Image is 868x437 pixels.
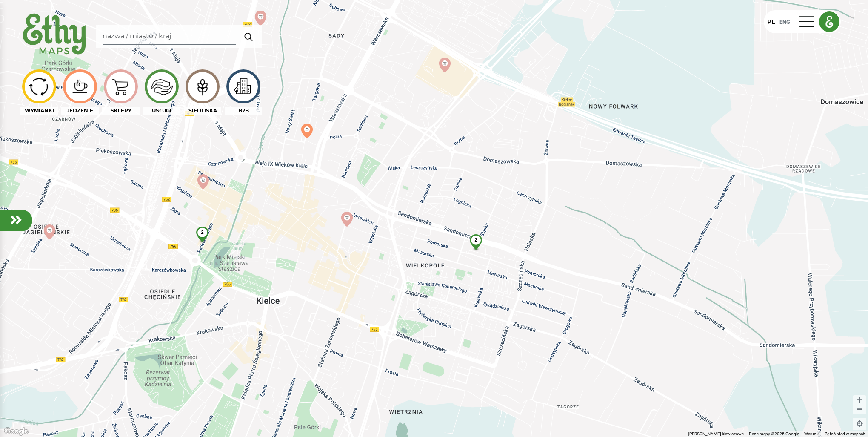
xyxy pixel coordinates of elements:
div: PL [767,17,775,26]
a: Warunki (otwiera się w nowej karcie) [804,431,819,436]
div: JEDZENIE [61,107,99,115]
img: search.svg [241,28,257,45]
div: WYMIANKI [20,107,58,115]
img: icon-image [106,73,135,100]
span: Dane mapy ©2025 Google [749,431,799,436]
a: Pokaż ten obszar w Mapach Google (otwiera się w nowym oknie) [2,426,30,437]
div: ENG [779,17,790,26]
div: SKLEPY [102,107,140,115]
img: Google [2,426,30,437]
img: icon-image [147,72,176,101]
div: | [775,18,779,26]
span: 2 [201,230,203,235]
div: SIEDLISKA [184,107,221,115]
img: icon-image [25,74,53,99]
img: icon-image [229,74,257,99]
button: Skróty klawiszowe [688,431,744,437]
a: Zgłoś błąd w mapach [825,431,865,436]
img: icon-image [188,73,217,100]
div: B2B [225,107,262,115]
img: icon-image [66,76,94,97]
img: ethy-logo [20,10,89,59]
div: USŁUGI [143,107,180,115]
input: Search [103,29,236,45]
span: 2 [474,237,477,242]
img: ethy logo [819,12,839,32]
